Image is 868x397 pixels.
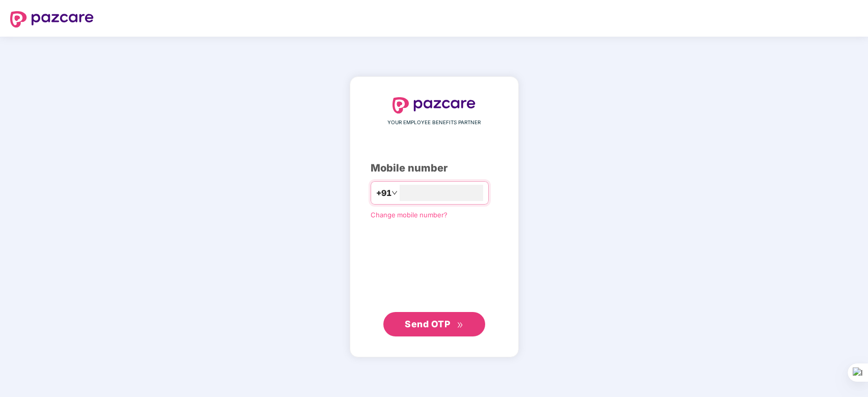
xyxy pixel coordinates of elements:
[405,319,450,329] span: Send OTP
[387,119,481,127] span: YOUR EMPLOYEE BENEFITS PARTNER
[376,187,391,200] span: +91
[391,190,398,196] span: down
[457,322,463,328] span: double-right
[371,160,498,176] div: Mobile number
[371,211,447,219] a: Change mobile number?
[393,97,476,114] img: logo
[10,11,94,27] img: logo
[383,312,485,336] button: Send OTPdouble-right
